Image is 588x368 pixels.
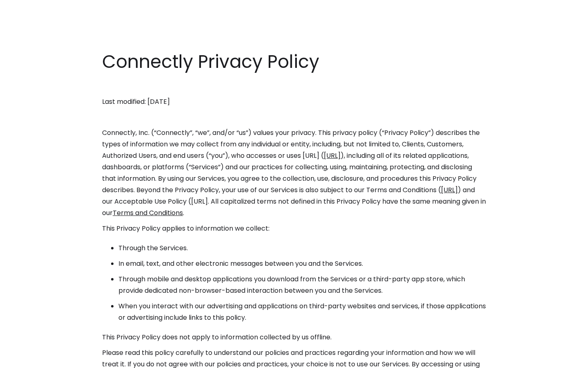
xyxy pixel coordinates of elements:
[102,112,486,123] p: ‍
[102,127,486,219] p: Connectly, Inc. (“Connectly”, “we”, and/or “us”) values your privacy. This privacy policy (“Priva...
[441,185,458,195] a: [URL]
[118,274,486,296] li: Through mobile and desktop applications you download from the Services or a third-party app store...
[324,151,341,160] a: [URL]
[118,242,486,254] li: Through the Services.
[16,354,49,365] ul: Language list
[118,301,486,323] li: When you interact with our advertising and applications on third-party websites and services, if ...
[102,81,486,92] p: ‍
[102,332,486,343] p: This Privacy Policy does not apply to information collected by us offline.
[118,258,486,269] li: In email, text, and other electronic messages between you and the Services.
[113,208,183,218] a: Terms and Conditions
[8,353,49,365] aside: Language selected: English
[102,223,486,234] p: This Privacy Policy applies to information we collect:
[102,96,486,108] p: Last modified: [DATE]
[102,49,486,74] h1: Connectly Privacy Policy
